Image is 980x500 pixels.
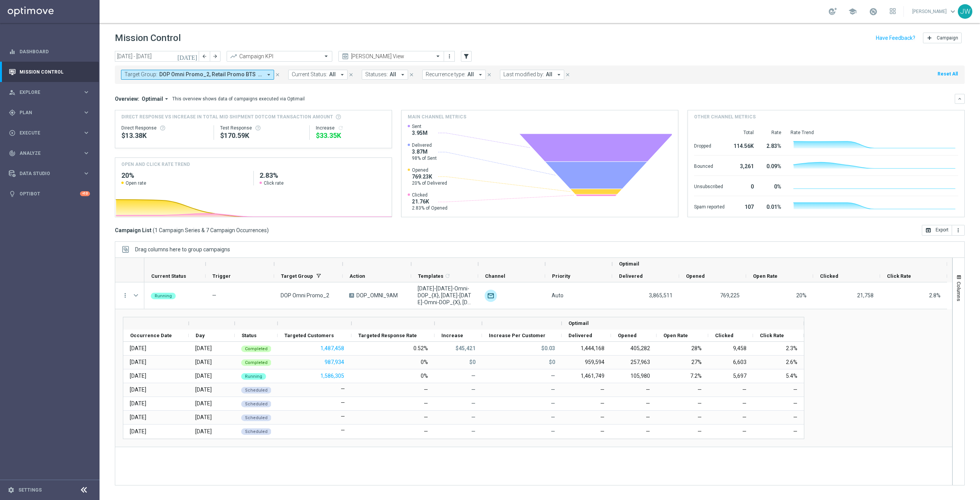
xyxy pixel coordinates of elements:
[20,171,83,176] span: Data Studio
[708,342,753,355] div: 9,458
[471,373,475,379] span: —
[348,72,354,77] i: close
[796,292,807,298] span: Open Rate = Opened / Delivered
[130,400,146,407] div: 29 Aug 2025
[562,397,611,410] div: —
[611,342,657,355] div: 405,282
[115,33,181,44] h1: Mission Control
[9,150,16,157] i: track_changes
[349,293,354,298] span: A
[694,159,725,172] div: Bounced
[230,52,237,60] i: trending_up
[20,90,83,95] span: Explore
[408,113,466,120] h4: Main channel metrics
[611,383,657,397] div: —
[8,170,90,177] button: Data Studio keyboard_arrow_right
[83,170,90,177] i: keyboard_arrow_right
[611,369,657,383] div: 105,980
[245,346,268,351] span: Completed
[241,345,271,352] colored-tag: Completed
[212,273,231,279] span: Trigger
[8,150,90,156] div: track_changes Analyze keyboard_arrow_right
[412,173,447,180] span: 769.23K
[115,51,199,62] input: Select date range
[324,357,345,367] button: 987,934
[552,292,563,298] span: Auto
[708,411,753,424] div: —
[461,51,472,62] button: filter_alt
[341,399,345,406] label: —
[130,372,146,379] div: 27 Aug 2025
[555,71,562,78] i: arrow_drop_down
[241,428,271,435] colored-tag: Scheduled
[199,51,210,62] button: arrow_back
[151,273,186,279] span: Current Status
[412,167,447,173] span: Opened
[424,428,428,435] div: —
[8,191,90,197] button: lightbulb Optibot +10
[760,333,784,338] span: Click Rate
[320,344,345,353] button: 1,487,458
[469,359,475,366] p: $0
[115,95,139,102] h3: Overview:
[485,290,497,302] div: Optimail
[949,7,957,16] span: keyboard_arrow_down
[408,70,415,79] button: close
[151,292,176,299] colored-tag: Running
[753,425,804,438] div: —
[121,125,207,131] div: Direct Response
[8,487,15,493] i: settings
[753,356,804,369] div: 2.6%
[220,125,303,131] div: Test Response
[20,110,83,115] span: Plan
[245,360,268,365] span: Completed
[358,333,417,338] span: Targeted Response Rate
[887,273,911,279] span: Click Rate
[80,191,90,196] div: +10
[9,170,83,177] div: Data Studio
[753,383,804,397] div: —
[485,273,505,279] span: Channel
[446,53,452,59] i: more_vert
[8,49,90,55] button: equalizer Dashboard
[245,429,268,434] span: Scheduled
[8,69,90,75] div: Mission Control
[694,180,725,192] div: Unsubscribed
[753,369,804,383] div: 5.4%
[952,225,965,236] button: more_vert
[657,383,708,397] div: —
[611,425,657,438] div: —
[562,356,611,369] div: 959,594
[9,184,90,204] div: Optibot
[288,70,348,80] button: Current Status: All arrow_drop_down
[399,71,406,78] i: arrow_drop_down
[611,356,657,369] div: 257,963
[923,33,962,43] button: add Campaign
[159,71,262,78] span: DOP Omni Promo_2, Retail Promo BTS Early/Mid Print Customers FY25, Retail Promo BTS Late Print Cu...
[9,89,83,96] div: Explore
[956,282,962,301] span: Columns
[549,359,555,366] p: $0
[456,345,475,352] p: $45,421
[657,397,708,410] div: —
[412,130,428,136] span: 3.95M
[176,51,199,62] button: [DATE]
[446,52,453,61] button: more_vert
[421,372,428,379] div: 0%
[20,131,83,135] span: Execute
[245,374,262,379] span: Running
[130,333,172,338] span: Occurrence Date
[562,425,611,438] div: —
[202,54,207,59] i: arrow_back
[568,320,589,326] span: Optimail
[471,400,475,407] span: —
[720,292,740,298] span: 769,225
[18,488,42,492] a: Settings
[467,71,474,78] span: All
[121,171,247,180] h2: 20%
[20,41,90,62] a: Dashboard
[195,400,212,407] div: Friday
[144,282,947,309] div: Press SPACE to select this row.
